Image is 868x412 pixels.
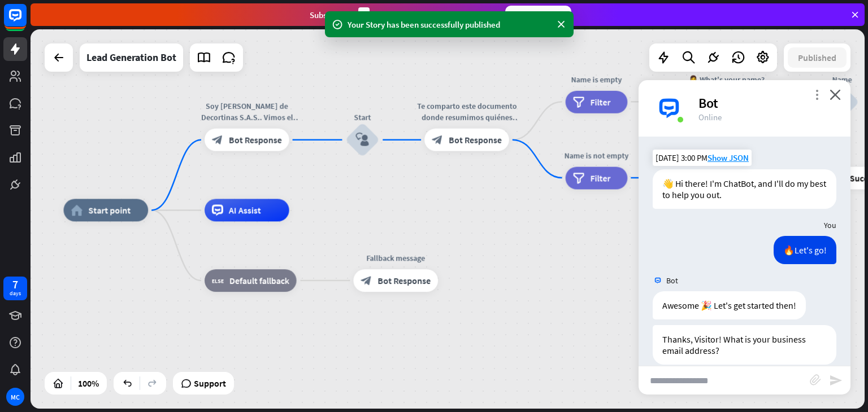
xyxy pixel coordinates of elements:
[75,374,102,392] div: 100%
[505,6,571,24] div: Subscribe now
[71,204,83,216] i: home_2
[788,47,847,68] button: Published
[653,169,836,209] div: 👋 Hi there! I'm ChatBot, and I'll do my best to help you out.
[6,388,24,406] div: MC
[708,152,749,163] span: Show JSON
[666,275,678,286] span: Bot
[348,19,551,30] div: Your Story has been successfully published
[698,112,837,122] div: Online
[345,252,446,264] div: Fallback message
[10,290,21,297] div: days
[355,133,369,147] i: block_user_input
[377,275,431,286] span: Bot Response
[653,150,752,166] div: [DATE] 3:00 PM
[698,94,837,112] div: Bot
[88,204,131,216] span: Start point
[3,277,27,300] a: 7 days
[229,275,289,286] span: Default fallback
[416,100,518,123] div: Te comparto este documento donde resumimos quiénes somos en Decortinas, nuestra visión y la forma...
[449,134,502,146] span: Bot Response
[12,279,18,290] div: 7
[86,43,176,72] div: Lead Generation Bot
[653,325,836,365] div: Thanks, Visitor! What is your business email address?
[774,236,836,264] div: 🔥Let's go!
[229,134,282,146] span: Bot Response
[361,275,372,286] i: block_bot_response
[829,374,843,387] i: send
[9,5,43,38] button: Open LiveChat chat widget
[194,374,226,392] span: Support
[229,204,261,216] span: AI Assist
[653,291,806,319] div: Awesome 🎉 Let's get started then!
[573,172,585,183] i: filter
[557,73,636,85] div: Name is empty
[810,374,821,385] i: block_attachment
[358,7,370,23] div: 3
[830,89,841,100] i: close
[328,112,396,123] div: Start
[811,89,822,100] i: more_vert
[212,275,224,286] i: block_fallback
[557,150,636,161] div: Name is not empty
[591,96,611,107] span: Filter
[675,73,777,85] div: 👩‍💼 What's your name?
[196,100,298,123] div: Soy [PERSON_NAME] de Decortinas S.A.S.. Vimos el perfil de tu empresa y nos pareció muy interesan...
[591,172,611,183] span: Filter
[212,134,223,146] i: block_bot_response
[310,7,496,23] div: Subscribe in days to get your first month for $1
[824,220,836,230] span: You
[432,134,443,146] i: block_bot_response
[573,96,585,107] i: filter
